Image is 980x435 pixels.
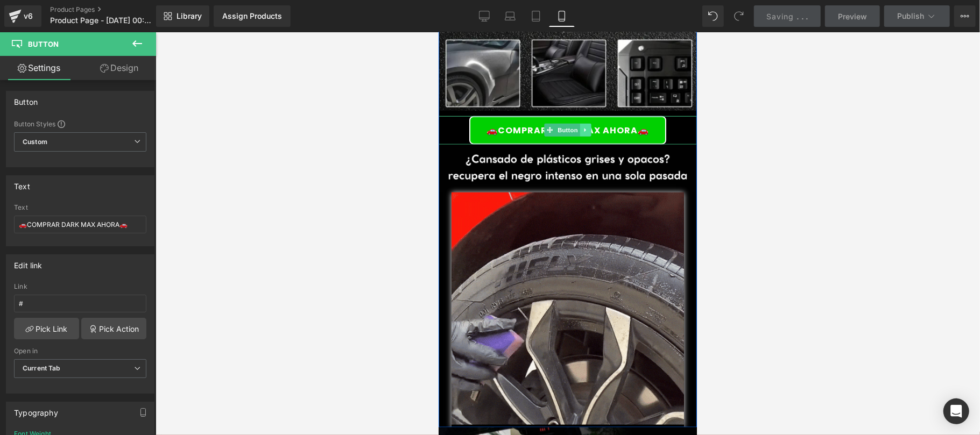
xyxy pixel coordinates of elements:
button: Redo [728,5,750,27]
div: Button Styles [14,119,146,128]
b: Current Tab [23,364,61,372]
a: Mobile [549,5,575,27]
div: Open Intercom Messenger [943,398,969,424]
a: Design [80,56,158,80]
a: Product Pages [50,5,174,14]
b: Custom [23,138,47,147]
div: Assign Products [222,12,282,20]
div: Open in [14,347,146,355]
div: Link [14,283,146,290]
a: Expand / Collapse [142,91,153,104]
a: Pick Link [14,318,79,339]
a: Preview [825,5,880,27]
span: Product Page - [DATE] 00:30:01 [50,16,153,25]
span: Button [28,40,59,48]
a: Desktop [471,5,497,27]
span: Saving [767,12,794,21]
input: https://your-shop.myshopify.com [14,295,146,312]
a: New Library [156,5,209,27]
a: v6 [4,5,41,27]
div: Text [14,204,146,211]
span: Preview [838,11,867,22]
button: More [954,5,976,27]
span: . [797,12,799,21]
span: Publish [897,12,924,20]
button: Publish [884,5,950,27]
div: Edit link [14,255,43,270]
a: Tablet [523,5,549,27]
div: v6 [22,9,35,23]
button: Undo [702,5,724,27]
span: Library [177,11,202,21]
a: 🚗COMPRAR DARK MAX AHORA🚗 [31,84,228,112]
span: Button [117,91,142,104]
span: 🚗COMPRAR DARK MAX AHORA🚗 [48,93,210,103]
div: Text [14,176,30,191]
a: Laptop [497,5,523,27]
div: Button [14,91,38,106]
div: Typography [14,402,58,417]
a: Pick Action [81,318,146,339]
